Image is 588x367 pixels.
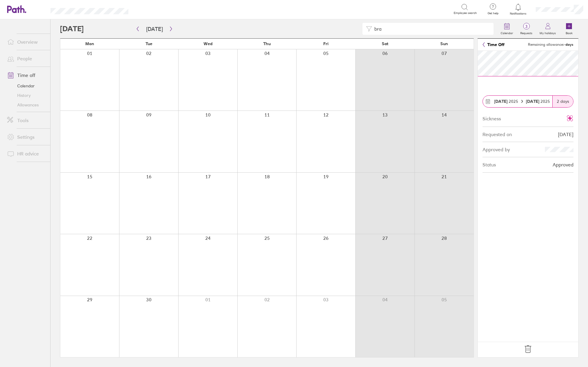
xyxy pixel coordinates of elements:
span: Remaining allowance: [528,42,573,47]
a: Overview [2,36,50,48]
a: HR advice [2,148,50,160]
a: 3Requests [517,19,536,38]
a: Allowances [2,100,50,110]
input: Filter by employee [372,23,490,34]
strong: [DATE] [526,99,540,104]
a: My holidays [536,19,559,38]
strong: [DATE] [494,99,507,104]
span: 3 [517,24,536,29]
span: Sun [440,41,448,46]
div: Search [144,6,160,12]
span: Employee search [454,11,477,15]
span: Mon [85,41,94,46]
div: 2 days [552,96,573,107]
div: [DATE] [558,132,573,137]
label: My holidays [536,30,559,35]
strong: - days [564,42,573,47]
a: People [2,53,50,64]
span: Thu [263,41,271,46]
a: History [2,91,50,100]
span: Notifications [509,12,528,15]
div: Approved [553,162,573,167]
a: Time off [2,69,50,81]
a: Settings [2,131,50,143]
button: [DATE] [141,24,168,34]
a: Tools [2,114,50,126]
span: Tue [146,41,152,46]
span: 2025 [526,99,550,104]
span: Fri [323,41,329,46]
a: Calendar [2,81,50,91]
a: Calendar [497,19,517,38]
div: Sickness [483,115,501,121]
div: Requested on [483,132,512,137]
label: Calendar [497,30,517,35]
div: Approved by [483,147,510,152]
a: Book [559,19,578,38]
a: Time Off [483,42,505,47]
span: 2025 [494,99,518,104]
span: Wed [204,41,212,46]
label: Requests [517,30,536,35]
div: Status [483,162,496,167]
label: Book [562,30,576,35]
span: Sat [382,41,388,46]
a: Notifications [509,3,528,15]
span: Get help [483,12,503,15]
